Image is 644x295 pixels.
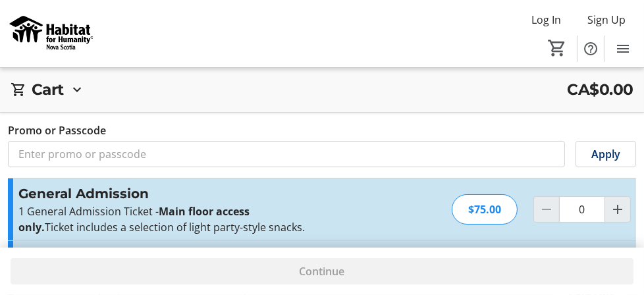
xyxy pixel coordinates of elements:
button: Increment by one [605,197,630,222]
span: Apply [591,146,620,162]
button: Menu [610,36,636,62]
h3: VIP Admission [18,246,306,266]
button: Log In [521,9,572,30]
input: Enter promo or passcode [8,141,565,167]
strong: Main floor access only. [18,204,250,234]
div: $75.00 [452,194,518,225]
h2: Cart [32,78,64,101]
button: Sign Up [577,9,636,30]
button: Cart [545,36,569,60]
span: CA$0.00 [568,78,634,101]
h3: General Admission [18,184,306,203]
span: Log In [531,12,561,28]
p: 1 General Admission Ticket - Ticket includes a selection of light party-style snacks. [18,203,306,235]
img: Habitat for Humanity Nova Scotia's Logo [8,9,95,59]
label: Promo or Passcode [8,122,106,138]
span: Sign Up [587,12,626,28]
button: Apply [576,141,636,167]
input: General Admission Quantity [559,196,605,223]
button: Help [577,36,604,62]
